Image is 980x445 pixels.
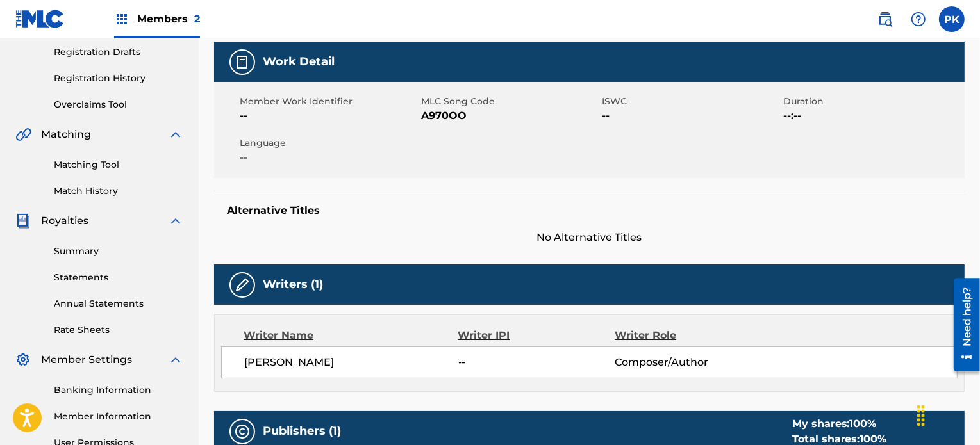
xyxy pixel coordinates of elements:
[235,424,250,439] img: Publishers
[458,355,615,370] span: --
[263,277,323,292] h5: Writers (1)
[615,328,758,343] div: Writer Role
[916,384,980,445] div: Виджет чата
[911,12,926,27] img: help
[54,158,183,172] a: Matching Tool
[792,416,887,432] div: My shares:
[168,213,183,229] img: expand
[54,45,183,59] a: Registration Drafts
[235,54,250,70] img: Work Detail
[263,54,335,69] h5: Work Detail
[54,323,183,337] a: Rate Sheets
[54,271,183,284] a: Statements
[939,6,965,32] div: User Menu
[194,13,200,25] span: 2
[41,127,91,142] span: Matching
[137,12,200,26] span: Members
[240,95,418,108] span: Member Work Identifier
[240,150,418,165] span: --
[872,6,898,32] a: Public Search
[41,352,132,368] span: Member Settings
[15,127,31,142] img: Matching
[911,396,931,435] div: Перетащить
[860,433,887,445] span: 100 %
[458,328,615,343] div: Writer IPI
[15,10,65,28] img: MLC Logo
[602,95,781,108] span: ISWC
[615,355,757,370] span: Composer/Author
[168,127,183,142] img: expand
[916,384,980,445] iframe: Chat Widget
[54,184,183,198] a: Match History
[54,410,183,423] a: Member Information
[244,328,458,343] div: Writer Name
[54,297,183,311] a: Annual Statements
[877,12,893,27] img: search
[906,6,931,32] div: Help
[602,108,781,124] span: --
[54,98,183,111] a: Overclaims Tool
[850,417,877,430] span: 100 %
[235,277,250,293] img: Writers
[944,273,980,376] iframe: Resource Center
[168,352,183,368] img: expand
[421,95,599,108] span: MLC Song Code
[54,384,183,397] a: Banking Information
[263,424,341,439] h5: Publishers (1)
[54,72,183,85] a: Registration History
[240,108,418,124] span: --
[54,245,183,258] a: Summary
[15,213,31,229] img: Royalties
[783,108,961,124] span: --:--
[244,355,458,370] span: [PERSON_NAME]
[421,108,599,124] span: A970OO
[214,230,965,245] span: No Alternative Titles
[41,213,88,229] span: Royalties
[15,352,31,368] img: Member Settings
[240,136,418,150] span: Language
[227,204,952,217] h5: Alternative Titles
[114,12,129,27] img: Top Rightsholders
[783,95,961,108] span: Duration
